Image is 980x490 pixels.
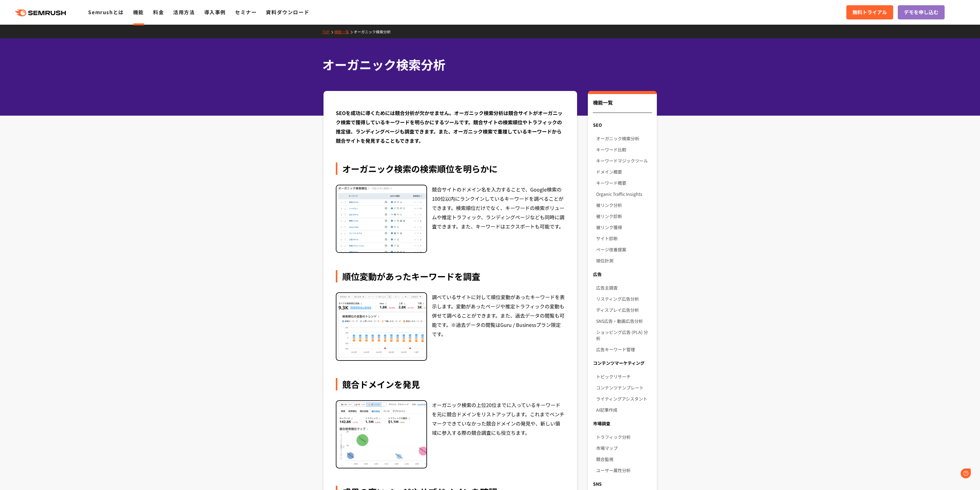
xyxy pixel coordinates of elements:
[354,29,395,34] a: オーガニック検索分析
[596,431,652,443] a: トラフィック分析
[432,400,565,469] div: オーガニック検索の上位20位までに入っているキーワードを元に競合ドメインをリストアップします。これまでベンチマークできていなかった競合ドメインの発見や、新しい領域に参入する際の競合調査にも役立ちます。
[432,185,565,253] div: 競合サイトのドメイン名を入力することで、Google検索の100位以内にランクインしているキーワードを調べることができます。検索順位だけでなく、キーワードの検索ボリュームや推定トラフィック、ラン...
[596,188,652,200] a: Organic Traffic Insights
[596,465,652,476] a: ユーザー属性分析
[336,108,565,145] div: SEOを成功に導くためには競合分析が欠かせません。オーガニック検索分析は競合サイトがオーガニック検索で獲得しているキーワードを明らかにするツールです。競合サイトの検索順位やトラフィックの推定値、...
[266,8,309,16] a: 資料ダウンロード
[925,466,973,483] iframe: Help widget launcher
[596,200,652,211] a: 被リンク分析
[596,244,652,255] a: ページ改善提案
[596,443,652,454] a: 市場マップ
[322,56,652,74] h1: オーガニック検索分析
[596,371,652,382] a: トピックリサーチ
[336,270,565,282] div: 順位変動があったキーワードを調査
[596,304,652,315] a: ディスプレイ広告分析
[204,8,226,16] a: 導入事例
[88,8,124,16] a: Semrushとは
[588,418,657,429] div: 市場調査
[898,5,945,19] a: デモを申し込む
[596,344,652,355] a: 広告キーワード管理
[596,211,652,222] a: 被リンク診断
[336,185,426,253] img: オーガニック検索分析 検索順位
[235,8,257,16] a: セミナー
[596,222,652,233] a: 被リンク獲得
[336,378,565,390] div: 競合ドメインを発見
[596,382,652,393] a: コンテンツテンプレート
[596,282,652,293] a: 広告主調査
[596,177,652,188] a: キーワード概要
[596,327,652,344] a: ショッピング広告 (PLA) 分析
[596,155,652,166] a: キーワードマジックツール
[334,29,354,34] a: 機能一覧
[596,255,652,266] a: 順位計測
[133,8,144,16] a: 機能
[588,357,657,369] div: コンテンツマーケティング
[593,99,652,113] div: 機能一覧
[596,133,652,144] a: オーガニック検索分析
[336,163,565,175] div: オーガニック検索の検索順位を明らかに
[596,454,652,465] a: 競合監視
[588,119,657,130] div: SEO
[173,8,195,16] a: 活用方法
[596,293,652,304] a: リスティング広告分析
[904,8,938,16] span: デモを申し込む
[596,315,652,327] a: SNS広告・動画広告分析
[336,401,426,468] img: オーガニック検索分析 競合発見
[596,393,652,404] a: ライティングアシスタント
[596,233,652,244] a: サイト診断
[588,269,657,280] div: 広告
[852,8,887,16] span: 無料トライアル
[322,29,334,34] a: TOP
[596,166,652,177] a: ドメイン概要
[596,404,652,415] a: AI記事作成
[336,293,426,360] img: オーガニック検索分析 順位変動
[596,144,652,155] a: キーワード比較
[846,5,893,19] a: 無料トライアル
[588,478,657,489] div: SNS
[432,292,565,361] div: 調べているサイトに対して順位変動があったキーワードを表示します。変動があったページや推定トラフィックの変動も併せて調べることができます。また、過去データの閲覧も可能です。※過去データの閲覧はGu...
[153,8,164,16] a: 料金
